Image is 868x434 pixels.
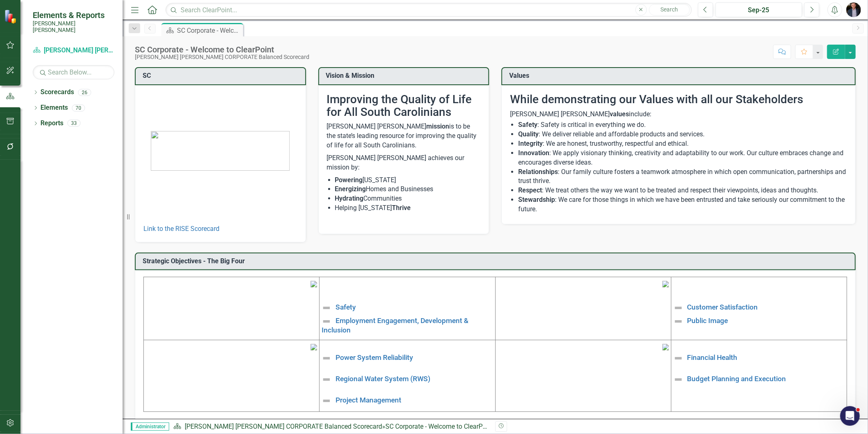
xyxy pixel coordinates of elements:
strong: Relationships [518,168,558,176]
a: Regional Water System (RWS) [336,375,430,383]
a: Customer Satisfaction [687,303,758,312]
img: ClearPoint Strategy [4,9,19,24]
li: : Our family culture fosters a teamwork atmosphere in which open communication, partnerships and ... [518,167,847,186]
strong: Integrity [518,140,543,147]
button: Sep-25 [716,2,802,17]
div: SC Corporate - Welcome to ClearPoint [177,25,241,36]
button: Search [649,4,690,16]
div: Sep-25 [718,5,799,15]
strong: mission [427,122,450,130]
img: Not Defined [673,375,683,384]
strong: Energizing [335,185,366,193]
li: : We treat others the way we want to be treated and respect their viewpoints, ideas and thoughts. [518,186,847,195]
li: : We care for those things in which we have been entrusted and take seriously our commitment to t... [518,195,847,214]
strong: Stewardship [518,196,555,203]
img: mceclip2%20v3.png [662,281,669,287]
strong: values [610,110,629,118]
a: Project Management [336,396,401,405]
a: Safety [336,303,356,312]
h3: Strategic Objectives - The Big Four [143,258,851,265]
p: [PERSON_NAME] [PERSON_NAME] achieves our mission by: [327,152,481,174]
img: Not Defined [673,353,683,363]
p: [PERSON_NAME] [PERSON_NAME] include: [510,110,847,119]
li: : We deliver reliable and affordable products and services. [518,130,847,139]
a: [PERSON_NAME] [PERSON_NAME] CORPORATE Balanced Scorecard [33,46,114,55]
li: Communities [335,194,481,203]
input: Search ClearPoint... [166,3,692,17]
input: Search Below... [33,65,114,79]
img: Not Defined [322,375,331,384]
span: Administrator [131,423,169,431]
img: Not Defined [322,303,331,313]
li: Helping [US_STATE] [335,203,481,213]
span: Elements & Reports [33,10,114,20]
div: » [173,422,489,432]
img: Not Defined [673,303,683,313]
a: Elements [40,103,68,113]
li: : Safety is critical in everything we do. [518,120,847,130]
img: Not Defined [673,316,683,326]
a: Financial Health [687,354,738,362]
span: Search [660,6,678,13]
h3: Vision & Mission [326,72,485,79]
img: Not Defined [322,316,331,326]
a: Public Image [687,317,728,325]
li: [US_STATE] [335,176,481,185]
strong: Thrive [392,204,411,212]
h3: SC [143,72,301,79]
img: mceclip3%20v3.png [311,344,317,350]
small: [PERSON_NAME] [PERSON_NAME] [33,20,114,34]
strong: Respect [518,186,542,194]
div: 26 [78,89,91,96]
img: mceclip1%20v4.png [311,281,317,287]
li: : We apply visionary thinking, creativity and adaptability to our work. Our culture embraces chan... [518,149,847,167]
a: Scorecards [40,88,74,97]
strong: Quality [518,130,539,138]
a: Power System Reliability [336,354,413,362]
h2: Improving the Quality of Life for All South Carolinians [327,93,481,119]
div: 70 [72,104,85,111]
strong: Innovation [518,149,549,157]
div: 33 [67,120,81,127]
a: Link to the RISE Scorecard [143,225,219,233]
p: [PERSON_NAME] [PERSON_NAME] is to be the state’s leading resource for improving the quality of li... [327,122,481,152]
div: SC Corporate - Welcome to ClearPoint [385,423,494,430]
a: [PERSON_NAME] [PERSON_NAME] CORPORATE Balanced Scorecard [185,423,382,430]
a: Reports [40,119,63,128]
strong: Safety [518,121,537,129]
img: Chris Amodeo [846,2,861,17]
img: Not Defined [322,353,331,363]
h3: Values [509,72,851,79]
img: Not Defined [322,396,331,406]
h2: While demonstrating our Values with all our Stakeholders [510,93,847,106]
iframe: Intercom live chat [840,406,860,426]
strong: Hydrating [335,194,364,202]
a: Employment Engagement, Development & Inclusion [322,317,468,334]
strong: Powering [335,176,363,184]
img: mceclip4.png [662,344,669,350]
li: : We are honest, trustworthy, respectful and ethical. [518,139,847,149]
div: SC Corporate - Welcome to ClearPoint [135,45,309,54]
div: [PERSON_NAME] [PERSON_NAME] CORPORATE Balanced Scorecard [135,54,309,60]
a: Budget Planning and Execution [687,375,786,383]
li: Homes and Businesses [335,185,481,194]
